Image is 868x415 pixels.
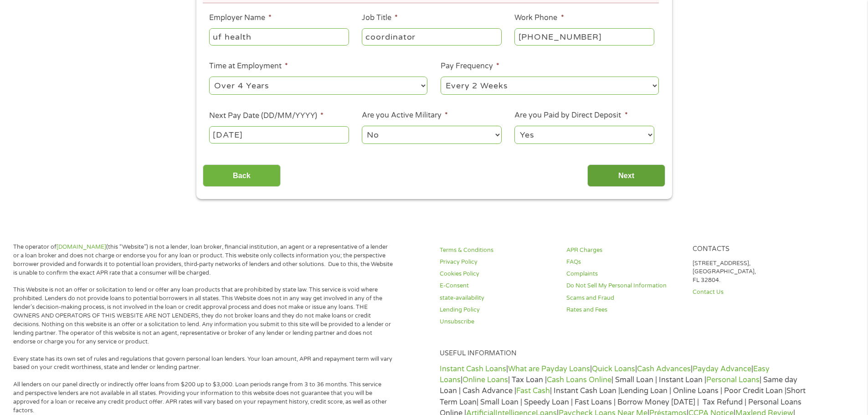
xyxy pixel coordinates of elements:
label: Are you Active Military [362,111,448,120]
a: Personal Loans [706,375,760,384]
a: Rates and Fees [566,306,682,314]
label: Job Title [362,13,398,23]
a: state-availability [440,294,555,302]
a: Payday Advance [693,364,751,374]
input: Cashier [362,28,501,46]
label: Are you Paid by Direct Deposit [514,111,627,120]
a: Cash Loans Online [547,375,611,384]
a: Privacy Policy [440,258,555,266]
p: The operator of (this “Website”) is not a lender, loan broker, financial institution, an agent or... [13,243,393,277]
label: Work Phone [514,13,564,23]
a: Do Not Sell My Personal Information [566,282,682,290]
a: Terms & Conditions [440,246,555,255]
input: Back [203,164,281,187]
p: All lenders on our panel directly or indirectly offer loans from $200 up to $3,000. Loan periods ... [13,380,393,415]
a: FAQs [566,258,682,266]
label: Time at Employment [209,61,288,71]
p: [STREET_ADDRESS], [GEOGRAPHIC_DATA], FL 32804. [693,259,808,285]
h4: Useful Information [440,349,808,358]
p: Every state has its own set of rules and regulations that govern personal loan lenders. Your loan... [13,355,393,372]
a: E-Consent [440,282,555,290]
a: Fast Cash [516,386,550,395]
label: Next Pay Date (DD/MM/YYYY) [209,111,324,121]
a: [DOMAIN_NAME] [56,243,106,251]
a: Contact Us [693,288,808,297]
a: Instant Cash Loans [440,364,506,374]
label: Pay Frequency [441,61,499,71]
label: Employer Name [209,13,272,23]
a: Quick Loans [592,364,635,374]
a: Complaints [566,270,682,278]
a: Lending Policy [440,306,555,314]
input: Next [587,164,665,187]
input: ---Click Here for Calendar --- [209,126,349,143]
a: What are Payday Loans [508,364,590,374]
input: (231) 754-4010 [514,28,654,46]
a: APR Charges [566,246,682,255]
a: Unsubscribe [440,318,555,326]
a: Cash Advances [637,364,691,374]
h4: Contacts [693,245,808,254]
a: Cookies Policy [440,270,555,278]
p: This Website is not an offer or solicitation to lend or offer any loan products that are prohibit... [13,286,393,346]
a: Online Loans [462,375,508,384]
a: Scams and Fraud [566,294,682,302]
input: Walmart [209,28,349,46]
